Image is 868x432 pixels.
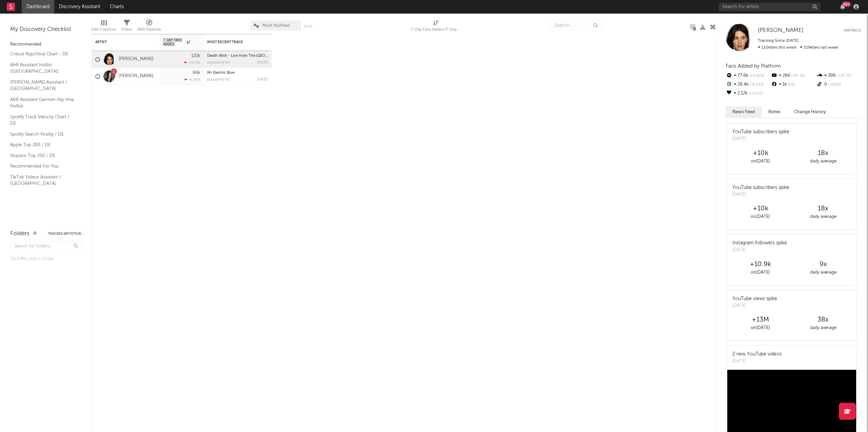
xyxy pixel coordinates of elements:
[10,230,29,238] div: Folders
[184,77,200,82] div: -6.59 %
[92,17,116,37] div: Edit Columns
[732,295,777,303] div: YouTube views spike
[137,25,161,34] div: A&R Pipeline
[95,40,146,44] div: Artist
[729,260,792,269] div: +10.9k
[729,205,792,213] div: +10k
[748,74,764,78] span: +3.85 %
[207,78,230,82] div: popularity: 80
[792,149,854,157] div: 18 x
[732,184,789,191] div: YouTube subscribers spike
[207,54,295,58] a: Death Wish - Live from The [GEOGRAPHIC_DATA]
[732,240,787,247] div: Instagram followers spike
[816,71,861,80] div: 396
[792,324,854,332] div: daily average
[10,242,81,252] input: Search for folders...
[191,54,200,58] div: 110k
[119,56,154,62] a: [PERSON_NAME]
[758,46,796,50] span: 110k fans this week
[836,74,851,78] span: +25.7 %
[729,157,792,166] div: on [DATE]
[207,71,268,75] div: Mr Electric Blue
[827,83,841,87] span: -100 %
[749,83,764,87] span: -9.54 %
[207,54,268,58] div: Death Wish - Live from The O2 Arena
[771,71,816,80] div: 266
[762,106,787,118] button: Notes
[732,191,789,198] div: [DATE]
[729,324,792,332] div: on [DATE]
[729,149,792,157] div: +10k
[10,131,75,138] a: Spotify Search Virality / DE
[193,71,200,75] div: 94k
[10,255,81,263] div: Click to add a folder.
[790,74,805,78] span: -97.3 %
[816,80,861,89] div: 0
[48,232,81,236] button: Tracked Artists(4)
[792,316,854,324] div: 38 x
[119,73,154,79] a: [PERSON_NAME]
[729,269,792,277] div: on [DATE]
[729,213,792,221] div: on [DATE]
[10,152,75,159] a: Shazam Top 200 / DE
[726,89,771,98] div: 2.12k
[10,25,81,34] div: My Discovery Checklist
[719,3,821,11] input: Search for artists
[792,269,854,277] div: daily average
[411,17,461,37] div: 7-Day Fans Added (7-Day Fans Added)
[10,162,75,170] a: Recommended For You
[137,17,161,37] div: A&R Pipeline
[758,28,804,33] span: [PERSON_NAME]
[10,40,81,49] div: Recommended
[732,128,789,136] div: YouTube subscribers spike
[207,40,258,44] div: Most Recent Track
[758,39,798,43] span: Tracking Since: [DATE]
[257,61,268,65] div: [DATE]
[303,24,312,28] button: Save
[10,96,75,110] a: A&R Assistant German Hip Hop Hotlist
[121,17,132,37] div: Filters
[207,71,235,75] a: Mr Electric Blue
[184,61,200,65] div: -49.9 %
[758,27,804,34] a: [PERSON_NAME]
[726,80,771,89] div: 28.4k
[92,25,116,34] div: Edit Columns
[771,80,816,89] div: 1k
[726,106,762,118] button: News Feed
[163,38,185,46] span: 7-Day Fans Added
[121,25,132,34] div: Filters
[844,27,861,34] button: Untrack
[550,20,601,31] input: Search...
[792,157,854,166] div: daily average
[726,64,781,69] span: Fans Added by Platform
[10,79,75,92] a: [PERSON_NAME] Assistant / [GEOGRAPHIC_DATA]
[842,2,851,7] div: 99 +
[732,351,782,358] div: 2 new YouTube videos
[150,39,156,46] button: Filter by Artist
[10,113,75,127] a: Spotify Track Velocity Chart / DE
[10,141,75,149] a: Apple Top 200 / DE
[10,173,75,187] a: TikTok Videos Assistant / [GEOGRAPHIC_DATA]
[207,61,230,65] div: popularity: 64
[10,61,75,75] a: A&R Assistant Hotlist ([GEOGRAPHIC_DATA])
[729,316,792,324] div: +13M
[261,39,268,46] button: Filter by Most Recent Track
[840,4,845,10] button: 99+
[732,247,787,254] div: [DATE]
[792,260,854,269] div: 9 x
[792,213,854,221] div: daily average
[257,78,268,82] div: [DATE]
[748,92,763,96] span: +3.61 %
[787,83,795,87] span: 0 %
[787,106,833,118] button: Change History
[262,23,290,28] span: Most Notified
[10,50,75,58] a: Critical Algo/Viral Chart - DE
[194,39,200,46] button: Filter by 7-Day Fans Added
[411,25,461,34] div: 7-Day Fans Added (7-Day Fans Added)
[732,358,782,365] div: [DATE]
[726,71,771,80] div: 77.8k
[732,303,777,309] div: [DATE]
[732,136,789,142] div: [DATE]
[792,205,854,213] div: 18 x
[758,46,838,50] span: 219k fans last week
